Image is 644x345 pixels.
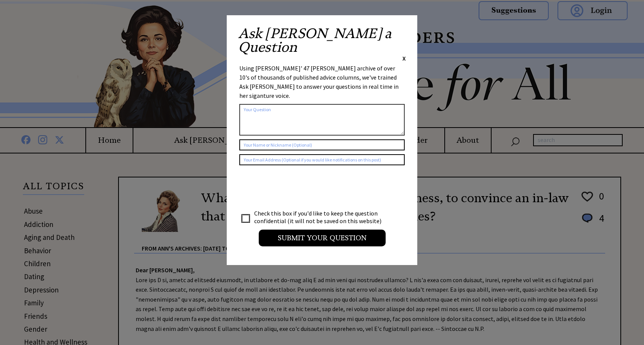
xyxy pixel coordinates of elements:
iframe: reCAPTCHA [239,173,355,203]
input: Your Name or Nickname (Optional) [239,139,405,150]
input: Submit your Question [259,230,386,246]
span: X [402,54,406,62]
h2: Ask [PERSON_NAME] a Question [238,27,406,54]
td: Check this box if you'd like to keep the question confidential (it will not be saved on this webs... [254,209,389,225]
div: Using [PERSON_NAME]' 47 [PERSON_NAME] archive of over 10's of thousands of published advice colum... [239,64,405,100]
input: Your Email Address (Optional if you would like notifications on this post) [239,154,405,165]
